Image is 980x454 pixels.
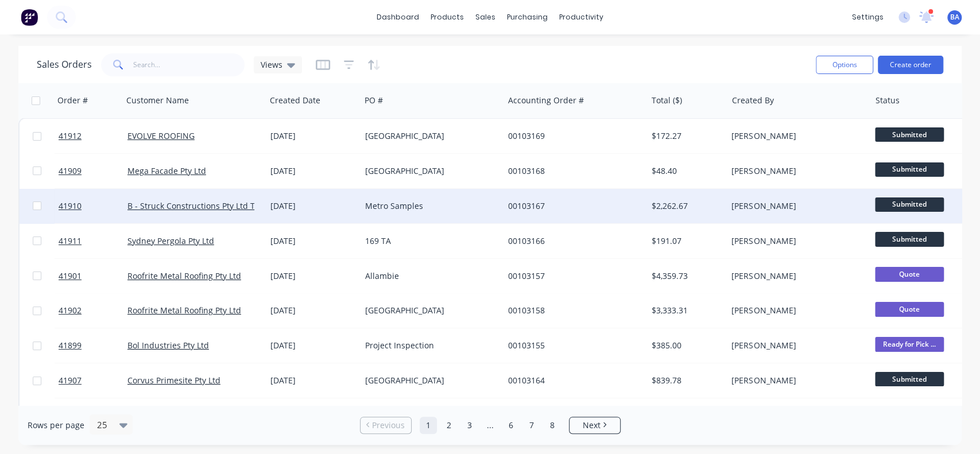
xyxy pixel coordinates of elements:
[731,340,859,351] div: [PERSON_NAME]
[583,420,601,431] span: Next
[59,363,127,398] a: 41907
[553,9,609,26] div: productivity
[731,200,859,212] div: [PERSON_NAME]
[846,9,889,26] div: settings
[28,420,84,431] span: Rows per page
[37,59,92,70] h1: Sales Orders
[270,165,356,177] div: [DATE]
[816,56,873,74] button: Options
[59,200,82,212] span: 41910
[652,95,682,106] div: Total ($)
[126,95,189,106] div: Customer Name
[59,130,82,142] span: 41912
[365,200,493,212] div: Metro Samples
[371,9,425,26] a: dashboard
[731,235,859,247] div: [PERSON_NAME]
[270,95,320,106] div: Created Date
[59,398,127,433] a: 41906
[372,420,405,431] span: Previous
[570,420,620,431] a: Next page
[731,305,859,316] div: [PERSON_NAME]
[59,293,127,328] a: 41902
[508,305,636,316] div: 00103158
[523,417,540,434] a: Page 7
[652,235,719,247] div: $191.07
[365,340,493,351] div: Project Inspection
[652,305,719,316] div: $3,333.31
[425,9,470,26] div: products
[440,417,458,434] a: Page 2
[876,95,900,106] div: Status
[482,417,499,434] a: Jump forward
[270,375,356,386] div: [DATE]
[420,417,437,434] a: Page 1 is your current page
[875,337,944,351] span: Ready for Pick ...
[59,259,127,293] a: 41901
[652,165,719,177] div: $48.40
[365,95,383,106] div: PO #
[365,165,493,177] div: [GEOGRAPHIC_DATA]
[508,130,636,142] div: 00103169
[57,95,88,106] div: Order #
[508,340,636,351] div: 00103155
[365,305,493,316] div: [GEOGRAPHIC_DATA]
[365,270,493,282] div: Allambie
[502,417,520,434] a: Page 6
[59,340,82,351] span: 41899
[508,235,636,247] div: 00103166
[652,375,719,386] div: $839.78
[461,417,478,434] a: Page 3
[544,417,561,434] a: Page 8
[127,340,209,351] a: Bol Industries Pty Ltd
[59,119,127,153] a: 41912
[261,59,282,71] span: Views
[59,189,127,223] a: 41910
[127,305,241,316] a: Roofrite Metal Roofing Pty Ltd
[59,224,127,258] a: 41911
[59,154,127,188] a: 41909
[270,340,356,351] div: [DATE]
[59,235,82,247] span: 41911
[127,270,241,281] a: Roofrite Metal Roofing Pty Ltd
[127,165,206,176] a: Mega Facade Pty Ltd
[59,305,82,316] span: 41902
[652,340,719,351] div: $385.00
[652,130,719,142] div: $172.27
[470,9,501,26] div: sales
[875,267,944,281] span: Quote
[127,130,195,141] a: EVOLVE ROOFING
[270,130,356,142] div: [DATE]
[875,302,944,316] span: Quote
[365,235,493,247] div: 169 TA
[875,372,944,386] span: Submitted
[731,130,859,142] div: [PERSON_NAME]
[127,375,220,386] a: Corvus Primesite Pty Ltd
[875,162,944,177] span: Submitted
[361,420,411,431] a: Previous page
[732,95,774,106] div: Created By
[950,12,959,22] span: BA
[270,235,356,247] div: [DATE]
[875,197,944,212] span: Submitted
[508,375,636,386] div: 00103164
[270,270,356,282] div: [DATE]
[878,56,943,74] button: Create order
[731,165,859,177] div: [PERSON_NAME]
[365,130,493,142] div: [GEOGRAPHIC_DATA]
[59,375,82,386] span: 41907
[875,232,944,246] span: Submitted
[59,328,127,363] a: 41899
[59,165,82,177] span: 41909
[59,270,82,282] span: 41901
[365,375,493,386] div: [GEOGRAPHIC_DATA]
[508,165,636,177] div: 00103168
[270,305,356,316] div: [DATE]
[501,9,553,26] div: purchasing
[21,9,38,26] img: Factory
[355,417,625,434] ul: Pagination
[875,127,944,142] span: Submitted
[508,95,584,106] div: Accounting Order #
[127,200,281,211] a: B - Struck Constructions Pty Ltd T/A BRC
[127,235,214,246] a: Sydney Pergola Pty Ltd
[508,200,636,212] div: 00103167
